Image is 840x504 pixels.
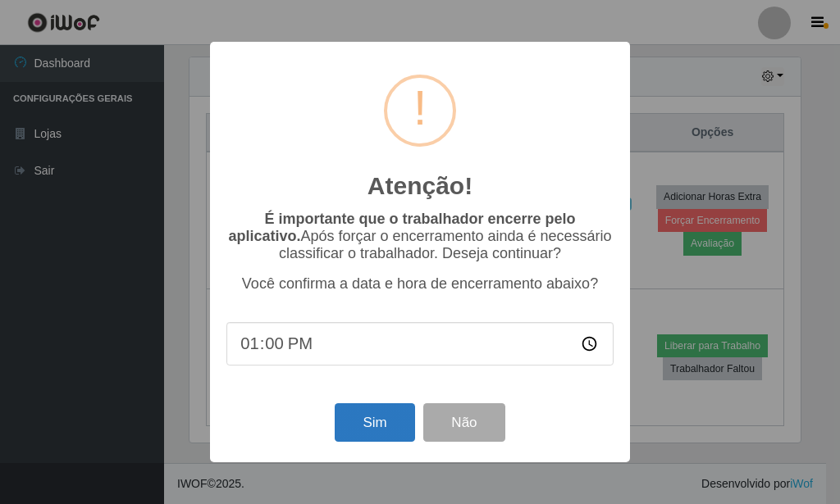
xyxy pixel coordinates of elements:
[226,275,614,293] p: Você confirma a data e hora de encerramento abaixo?
[226,211,614,262] p: Após forçar o encerramento ainda é necessário classificar o trabalhador. Deseja continuar?
[367,171,472,201] h2: Atenção!
[423,403,504,442] button: Não
[335,403,414,442] button: Sim
[228,211,575,244] b: É importante que o trabalhador encerre pelo aplicativo.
